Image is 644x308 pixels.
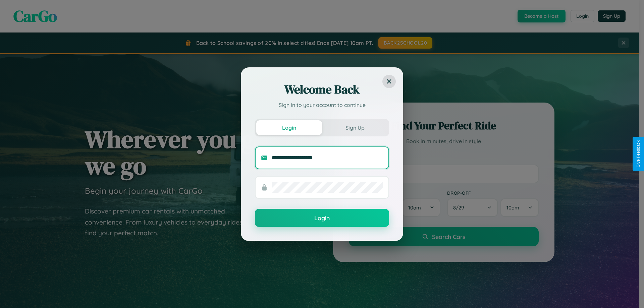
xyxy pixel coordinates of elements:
[636,140,641,168] div: Give Feedback
[322,120,388,135] button: Sign Up
[255,101,389,109] p: Sign in to your account to continue
[256,120,322,135] button: Login
[255,209,389,227] button: Login
[255,81,389,98] h2: Welcome Back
